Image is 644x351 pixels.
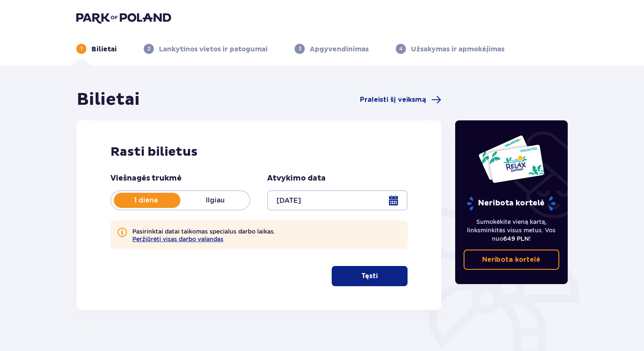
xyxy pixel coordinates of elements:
[144,44,268,54] div: 2Lankytinos vietos ir patogumai
[80,45,83,52] font: 1
[76,12,171,24] img: Lenkijos parko logotipas
[503,235,529,242] font: 649 PLN
[267,173,326,183] font: Atvykimo data
[482,256,540,263] font: Neribota kortelė
[76,44,117,54] div: 1Bilietai
[310,45,369,53] font: Apgyvendinimas
[478,198,545,208] font: Neribota kortelė
[332,266,408,286] button: Tęsti
[396,44,504,54] div: 4Užsakymas ir apmokėjimas
[159,45,268,53] font: Lankytinos vietos ir patogumai
[467,218,555,242] font: Sumokėkite vieną kartą, linksminkitės visus metus. Vos nuo
[110,173,182,183] font: Viešnagės trukmė
[91,45,117,53] font: Bilietai
[134,196,158,204] font: 1 diena
[148,45,150,52] font: 2
[411,45,504,53] font: Užsakymas ir apmokėjimas
[360,96,426,103] font: Praleisti šį veiksmą
[77,89,140,110] font: Bilietai
[478,135,545,183] img: Du įėjimo į „Suntago“ atvirukai su užrašu „NERIBOTAS POILSIS“ baltame fone su tropiniais lapais i...
[360,95,441,105] a: Praleisti šį veiksmą
[295,44,369,54] div: 3Apgyvendinimas
[399,45,402,52] font: 4
[132,236,223,242] button: Peržiūrėti visas darbo valandas
[110,144,198,160] font: Rasti bilietus
[464,250,560,270] a: Neribota kortelė
[206,196,225,204] font: Ilgiau
[529,235,531,242] font: !
[132,228,275,235] font: Pasirinktai datai taikomas specialus darbo laikas.
[298,45,301,52] font: 3
[361,273,378,279] font: Tęsti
